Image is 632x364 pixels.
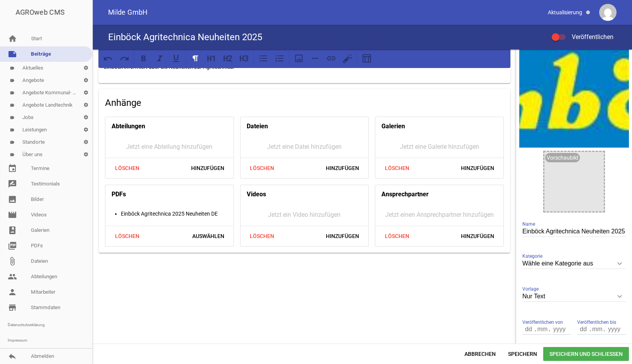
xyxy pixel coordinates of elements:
div: Jetzt eine Galerie hinzufügen [375,136,503,158]
span: Speichern und Schließen [543,347,629,361]
div: Jetzt eine Datei hinzufügen [241,136,369,158]
span: Hinzufügen [185,161,230,175]
span: Hinzufügen [455,229,500,243]
i: settings [80,74,92,87]
div: Jetzt einen Ansprechpartner hinzufügen [375,204,503,226]
i: label [10,103,15,108]
div: Jetzt eine Abteilung hinzufügen [105,136,234,158]
i: attach_file [8,257,17,266]
span: Löschen [244,229,281,243]
input: mm [535,324,549,334]
h4: PDFs [112,188,126,201]
span: Hinzufügen [320,161,365,175]
span: Löschen [244,161,281,175]
i: settings [80,124,92,136]
span: Veröffentlichen bis [577,318,616,326]
i: note [8,49,17,59]
span: Hinzufügen [320,229,365,243]
i: settings [80,111,92,124]
i: settings [80,148,92,161]
i: home [8,34,17,43]
span: Löschen [108,229,146,243]
input: dd [577,324,590,334]
i: picture_as_pdf [8,241,17,250]
i: label [10,90,15,95]
h4: Dateien [247,120,268,133]
i: settings [80,62,92,74]
i: image [8,195,17,204]
input: yyyy [604,324,624,334]
i: label [10,128,15,133]
i: label [10,115,15,120]
h4: Abteilungen [112,120,145,133]
input: mm [590,324,604,334]
i: person [8,287,17,297]
i: settings [80,99,92,111]
i: event [8,164,17,173]
i: movie [8,210,17,219]
i: settings [80,87,92,99]
span: Abbrechen [458,347,502,361]
span: Löschen [378,161,415,175]
i: photo_album [8,226,17,235]
span: Hinzufügen [455,161,500,175]
input: yyyy [549,324,569,334]
i: label [10,152,15,157]
h4: Ansprechpartner [381,188,429,201]
span: Speichern [502,347,543,361]
li: Einböck Agritechnica 2025 Neuheiten DE [121,209,234,218]
i: label [10,66,15,71]
i: people [8,272,17,281]
input: dd [522,324,535,334]
span: Auswählen [186,229,230,243]
i: reply [8,352,17,361]
div: Vorschaubild [545,153,580,162]
h4: Anhänge [105,97,504,109]
i: rate_review [8,179,17,189]
span: Veröffentlichen von [522,318,563,326]
i: store_mall_directory [8,303,17,312]
div: Jetzt ein Video hinzufügen [241,204,369,226]
span: Veröffentlichen [563,33,613,41]
span: Löschen [108,161,146,175]
i: settings [80,136,92,148]
h4: Einböck Agritechnica Neuheiten 2025 [108,31,262,43]
i: keyboard_arrow_down [613,257,626,270]
span: Löschen [378,229,415,243]
h4: Galerien [381,120,405,133]
h4: Videos [247,188,266,201]
i: keyboard_arrow_down [613,290,626,303]
span: Milde GmbH [108,9,148,16]
i: label [10,78,15,83]
i: label [10,140,15,145]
